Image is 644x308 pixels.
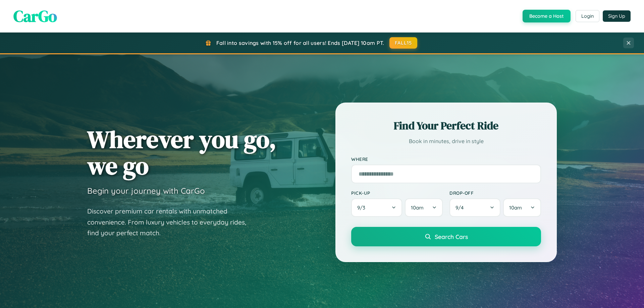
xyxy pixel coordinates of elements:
[576,10,599,22] button: Login
[523,10,571,22] button: Become a Host
[503,198,541,217] button: 10am
[449,190,541,196] label: Drop-off
[87,126,276,179] h1: Wherever you go, we go
[351,190,443,196] label: Pick-up
[351,118,541,133] h2: Find Your Perfect Ride
[449,198,500,217] button: 9/4
[357,204,369,211] span: 9 / 3
[351,198,402,217] button: 9/3
[455,204,467,211] span: 9 / 4
[216,40,384,46] span: Fall into savings with 15% off for all users! Ends [DATE] 10am PT.
[351,156,541,162] label: Where
[509,204,522,211] span: 10am
[411,204,424,211] span: 10am
[87,206,255,239] p: Discover premium car rentals with unmatched convenience. From luxury vehicles to everyday rides, ...
[405,198,443,217] button: 10am
[13,5,57,27] span: CarGo
[389,37,418,49] button: FALL15
[435,233,468,240] span: Search Cars
[603,10,631,22] button: Sign Up
[351,136,541,146] p: Book in minutes, drive in style
[351,227,541,246] button: Search Cars
[87,186,205,196] h3: Begin your journey with CarGo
